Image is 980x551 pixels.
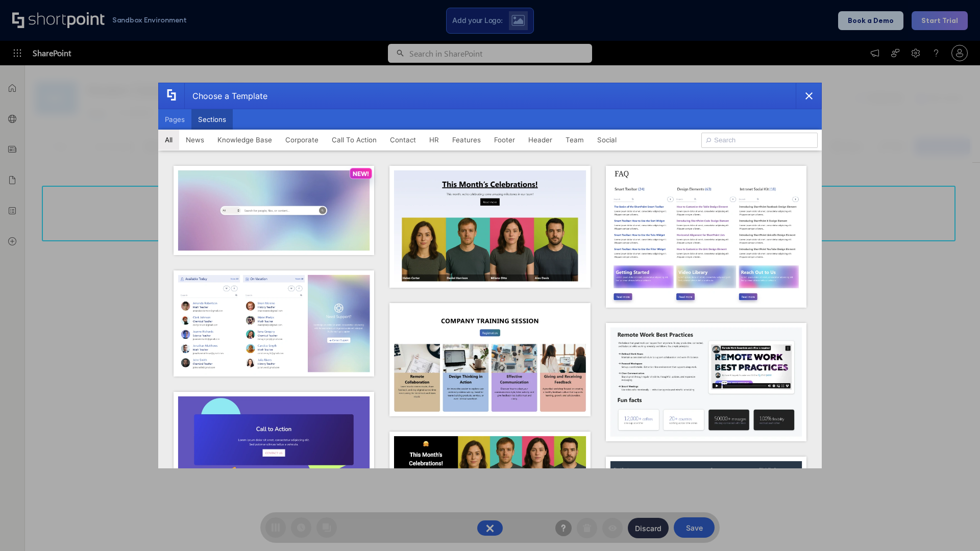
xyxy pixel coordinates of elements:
[522,130,559,150] button: Header
[158,83,822,468] div: template selector
[487,130,522,150] button: Footer
[158,109,191,130] button: Pages
[325,130,383,150] button: Call To Action
[446,130,487,150] button: Features
[353,170,369,178] p: NEW!
[423,130,446,150] button: HR
[179,130,211,150] button: News
[184,83,267,109] div: Choose a Template
[591,130,623,150] button: Social
[211,130,279,150] button: Knowledge Base
[701,133,818,148] input: Search
[158,130,179,150] button: All
[279,130,325,150] button: Corporate
[559,130,591,150] button: Team
[929,502,980,551] iframe: Chat Widget
[191,109,233,130] button: Sections
[383,130,423,150] button: Contact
